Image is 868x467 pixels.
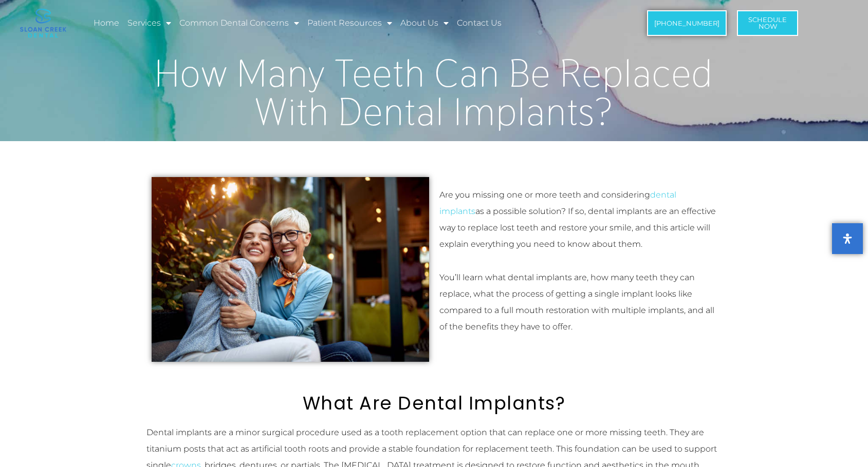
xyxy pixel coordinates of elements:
[832,223,863,254] button: Open Accessibility Panel
[306,11,394,35] a: Patient Resources
[146,393,722,414] h2: What Are Dental Implants?
[146,54,722,131] h1: How Many Teeth Can Be Replaced With Dental Implants?
[92,11,121,35] a: Home
[178,11,301,35] a: Common Dental Concerns
[439,187,717,252] p: Are you missing one or more teeth and considering as a possible solution? If so, dental implants ...
[654,20,719,27] span: [PHONE_NUMBER]
[20,9,66,37] img: logo
[455,11,503,35] a: Contact Us
[737,10,798,36] a: ScheduleNow
[399,11,450,35] a: About Us
[126,11,173,35] a: Services
[647,10,727,36] a: [PHONE_NUMBER]
[92,11,597,35] nav: Menu
[439,269,717,335] p: You’ll learn what dental implants are, how many teeth they can replace, what the process of getti...
[748,16,787,30] span: Schedule Now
